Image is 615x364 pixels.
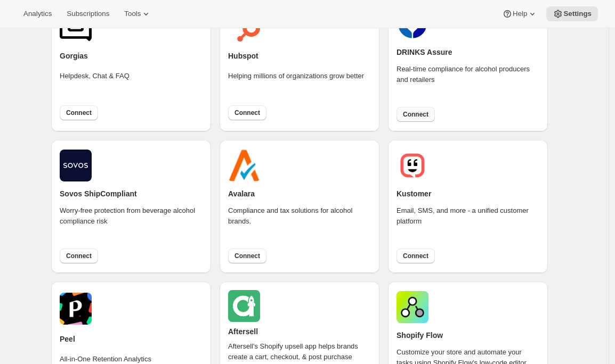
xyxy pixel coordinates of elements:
button: Connect [228,249,266,263]
span: Connect [66,109,92,117]
img: avalara.png [228,150,260,181]
button: Connect [60,249,98,263]
button: Help [496,6,544,21]
button: Connect [396,107,435,122]
span: Connect [403,252,428,260]
img: peel.png [60,293,92,325]
span: Tools [124,10,141,18]
h2: Peel [60,334,75,344]
button: Connect [228,105,266,120]
span: Analytics [23,10,52,18]
button: Subscriptions [60,6,116,21]
h2: Gorgias [60,51,88,61]
button: Connect [396,249,435,263]
h2: Kustomer [396,188,431,199]
button: Connect [60,105,98,120]
div: Real-time compliance for alcohol producers and retailers [396,64,539,100]
h2: Avalara [228,188,255,199]
h2: Aftersell [228,326,258,337]
div: Helpdesk, Chat & FAQ [60,71,130,96]
span: Subscriptions [67,10,109,18]
button: Analytics [17,6,58,21]
button: Settings [546,6,598,21]
span: Settings [563,10,592,18]
h2: Sovos ShipCompliant [60,188,137,199]
img: shipcompliant.png [60,150,92,181]
div: Compliance and tax solutions for alcohol brands. [228,205,371,242]
button: Tools [118,6,158,21]
img: aftersell.png [228,290,260,322]
h2: DRINKS Assure [396,47,452,57]
div: Helping millions of organizations grow better [228,71,364,96]
img: shopifyflow.png [396,291,428,323]
span: Connect [234,252,260,260]
span: Connect [234,109,260,117]
h2: Hubspot [228,51,258,61]
div: Email, SMS, and more - a unified customer platform [396,205,539,242]
span: Help [513,10,527,18]
span: Connect [403,110,428,119]
h2: Shopify Flow [396,330,443,341]
div: Worry-free protection from beverage alcohol compliance risk [60,205,203,242]
span: Connect [66,252,92,260]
